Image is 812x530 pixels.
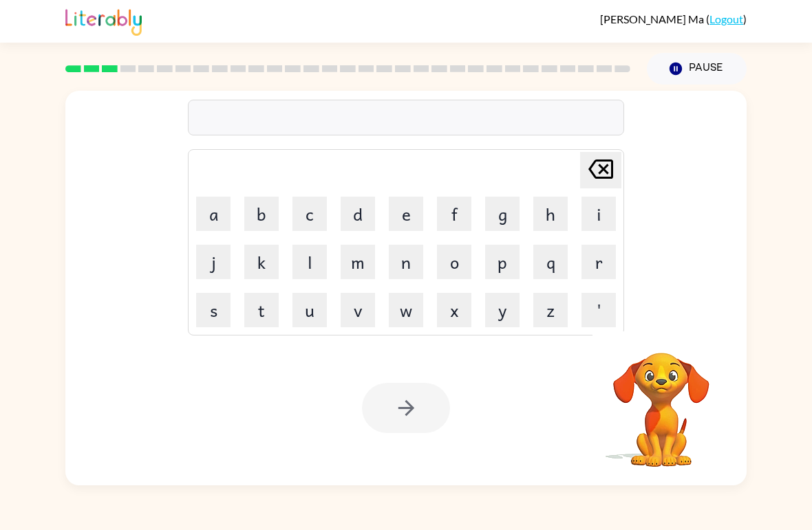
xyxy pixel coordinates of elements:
button: u [292,293,327,327]
button: g [485,197,520,231]
button: y [485,293,520,327]
button: t [244,293,279,327]
button: l [292,245,327,279]
button: Pause [647,53,747,85]
button: e [389,197,423,231]
button: ' [581,293,616,327]
button: r [581,245,616,279]
button: s [196,293,231,327]
button: j [196,245,231,279]
div: ( ) [600,12,747,25]
span: [PERSON_NAME] Ma [600,12,706,25]
button: a [196,197,231,231]
a: Logout [709,12,743,25]
button: k [244,245,279,279]
video: Your browser must support playing .mp4 files to use Literably. Please try using another browser. [592,331,730,469]
button: q [533,245,568,279]
button: h [533,197,568,231]
button: f [437,197,471,231]
button: b [244,197,279,231]
button: w [389,293,423,327]
button: p [485,245,520,279]
button: c [292,197,327,231]
button: v [341,293,375,327]
img: Literably [65,5,142,36]
button: d [341,197,375,231]
button: i [581,197,616,231]
button: n [389,245,423,279]
button: m [341,245,375,279]
button: x [437,293,471,327]
button: o [437,245,471,279]
button: z [533,293,568,327]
